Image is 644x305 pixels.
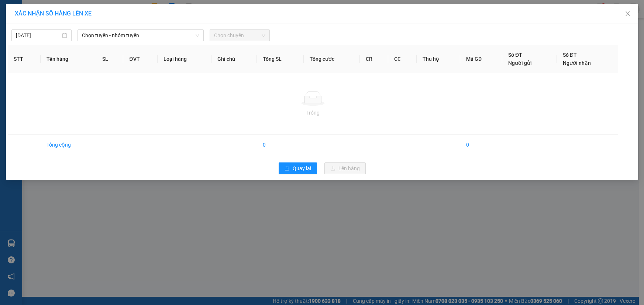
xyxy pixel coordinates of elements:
[14,109,612,117] div: Trống
[508,60,532,66] span: Người gửi
[41,45,96,73] th: Tên hàng
[211,45,257,73] th: Ghi chú
[508,52,522,58] span: Số ĐT
[257,135,304,155] td: 0
[388,45,417,73] th: CC
[158,45,211,73] th: Loại hàng
[324,162,366,174] button: uploadLên hàng
[96,45,124,73] th: SL
[563,52,577,58] span: Số ĐT
[625,11,631,17] span: close
[617,4,638,24] button: Close
[195,33,200,38] span: down
[16,31,61,39] input: 14/09/2025
[304,45,360,73] th: Tổng cước
[123,45,157,73] th: ĐVT
[417,45,460,73] th: Thu hộ
[285,166,290,172] span: rollback
[360,45,388,73] th: CR
[8,45,41,73] th: STT
[15,10,92,17] span: XÁC NHẬN SỐ HÀNG LÊN XE
[563,60,591,66] span: Người nhận
[460,45,502,73] th: Mã GD
[460,135,502,155] td: 0
[41,135,96,155] td: Tổng cộng
[82,30,199,41] span: Chọn tuyến - nhóm tuyến
[214,30,265,41] span: Chọn chuyến
[257,45,304,73] th: Tổng SL
[293,164,311,172] span: Quay lại
[279,162,317,174] button: rollbackQuay lại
